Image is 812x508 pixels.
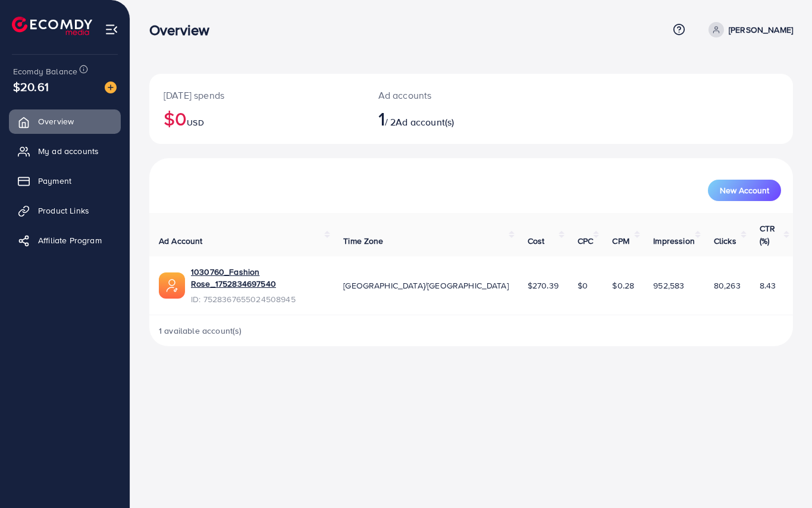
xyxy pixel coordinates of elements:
span: Cost [528,235,545,247]
img: ic-ads-acc.e4c84228.svg [159,272,185,299]
span: 80,263 [714,280,741,291]
p: [DATE] spends [164,88,350,102]
span: Time Zone [343,235,383,247]
a: Product Links [9,199,121,222]
span: USD [187,117,203,128]
h2: $0 [164,107,350,130]
h3: Overview [149,21,219,39]
span: $0.28 [612,280,634,291]
button: New Account [708,180,781,201]
img: menu [105,23,118,36]
span: ID: 7528367655024508945 [191,293,324,305]
span: Clicks [714,235,736,247]
p: Ad accounts [378,88,511,102]
span: 1 [378,105,385,132]
span: 1 available account(s) [159,325,242,337]
span: Ecomdy Balance [13,65,77,77]
span: My ad accounts [38,145,99,157]
span: Overview [38,115,74,127]
span: New Account [720,186,769,195]
a: Payment [9,169,121,193]
span: Product Links [38,205,89,217]
span: CPC [578,235,593,247]
span: $0 [578,280,588,291]
img: logo [12,17,92,35]
span: Affiliate Program [38,234,102,246]
span: Ad account(s) [396,115,454,128]
span: $270.39 [528,280,559,291]
a: 1030760_Fashion Rose_1752834697540 [191,266,324,290]
img: image [105,81,117,93]
span: 952,583 [653,280,684,291]
a: Affiliate Program [9,228,121,252]
span: CPM [612,235,629,247]
h2: / 2 [378,107,511,130]
span: CTR (%) [760,222,775,246]
span: $20.61 [13,78,49,95]
span: [GEOGRAPHIC_DATA]/[GEOGRAPHIC_DATA] [343,280,509,291]
span: Payment [38,175,71,187]
span: 8.43 [760,280,776,291]
span: Impression [653,235,695,247]
p: [PERSON_NAME] [729,23,793,37]
a: My ad accounts [9,139,121,163]
a: [PERSON_NAME] [704,22,793,37]
span: Ad Account [159,235,203,247]
a: Overview [9,109,121,133]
